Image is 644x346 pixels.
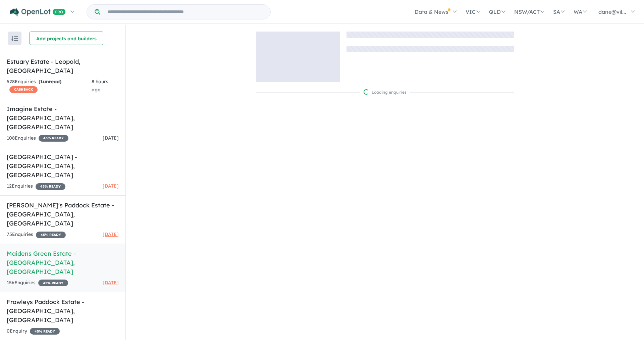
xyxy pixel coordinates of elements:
strong: ( unread) [39,79,61,85]
span: 45 % READY [36,232,66,238]
button: Add projects and builders [30,32,103,45]
span: 45 % READY [30,328,60,335]
span: [DATE] [103,280,119,286]
h5: [PERSON_NAME]'s Paddock Estate - [GEOGRAPHIC_DATA] , [GEOGRAPHIC_DATA] [7,201,119,228]
span: 45 % READY [36,183,65,190]
span: 45 % READY [39,135,68,142]
div: 108 Enquir ies [7,134,68,142]
span: 8 hours ago [92,79,108,93]
img: sort.svg [11,36,18,41]
span: [DATE] [103,135,119,141]
span: CASHBACK [9,86,38,93]
div: 528 Enquir ies [7,78,92,94]
div: 0 Enquir y [7,327,60,335]
span: [DATE] [103,183,119,189]
span: 45 % READY [38,280,68,286]
input: Try estate name, suburb, builder or developer [102,5,269,19]
span: dane@vil... [598,8,626,15]
h5: [GEOGRAPHIC_DATA] - [GEOGRAPHIC_DATA] , [GEOGRAPHIC_DATA] [7,152,119,180]
div: 156 Enquir ies [7,279,68,287]
h5: Imagine Estate - [GEOGRAPHIC_DATA] , [GEOGRAPHIC_DATA] [7,104,119,132]
h5: Estuary Estate - Leopold , [GEOGRAPHIC_DATA] [7,57,119,75]
h5: Maidens Green Estate - [GEOGRAPHIC_DATA] , [GEOGRAPHIC_DATA] [7,249,119,276]
div: Loading enquiries [364,89,407,96]
div: 75 Enquir ies [7,231,66,239]
div: 12 Enquir ies [7,182,65,190]
span: 1 [40,79,43,85]
h5: Frawleys Paddock Estate - [GEOGRAPHIC_DATA] , [GEOGRAPHIC_DATA] [7,297,119,325]
span: [DATE] [103,231,119,237]
img: Openlot PRO Logo White [10,8,66,16]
